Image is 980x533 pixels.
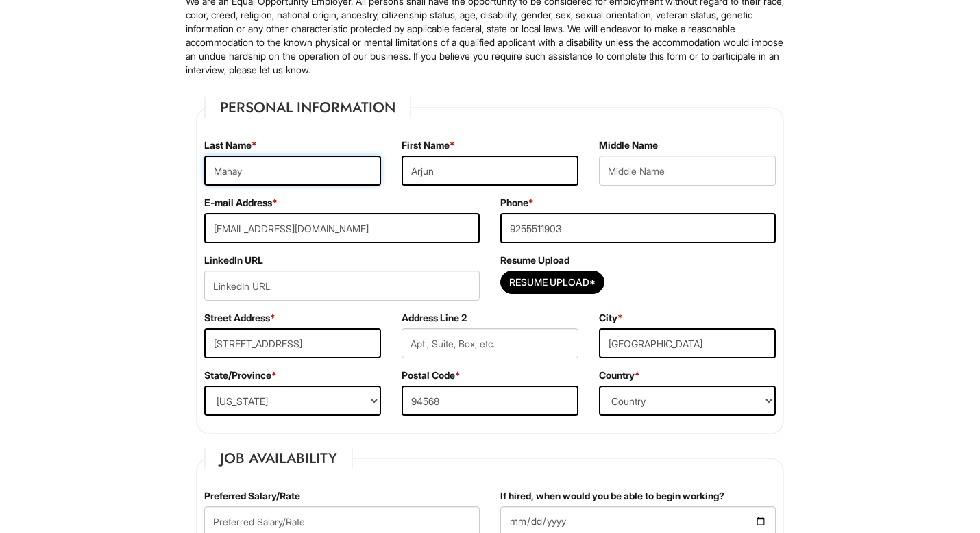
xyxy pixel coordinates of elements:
[204,386,381,416] select: State/Province
[204,311,275,325] label: Street Address
[599,386,776,416] select: Country
[204,271,480,301] input: LinkedIn URL
[599,369,640,382] label: Country
[204,328,381,358] input: Street Address
[402,386,578,416] input: Postal Code
[204,253,263,267] label: LinkedIn URL
[204,138,257,152] label: Last Name
[599,311,623,325] label: City
[204,369,277,382] label: State/Province
[204,489,300,503] label: Preferred Salary/Rate
[204,448,353,469] legend: Job Availability
[599,156,776,186] input: Middle Name
[500,271,604,294] button: Resume Upload*Resume Upload*
[500,253,569,267] label: Resume Upload
[599,328,776,358] input: City
[402,369,461,382] label: Postal Code
[500,489,724,503] label: If hired, when would you be able to begin working?
[402,328,578,358] input: Apt., Suite, Box, etc.
[599,138,658,152] label: Middle Name
[204,156,381,186] input: Last Name
[204,213,480,243] input: E-mail Address
[204,97,411,118] legend: Personal Information
[402,156,578,186] input: First Name
[204,196,278,210] label: E-mail Address
[402,311,467,325] label: Address Line 2
[500,213,776,243] input: Phone
[402,138,455,152] label: First Name
[500,196,534,210] label: Phone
